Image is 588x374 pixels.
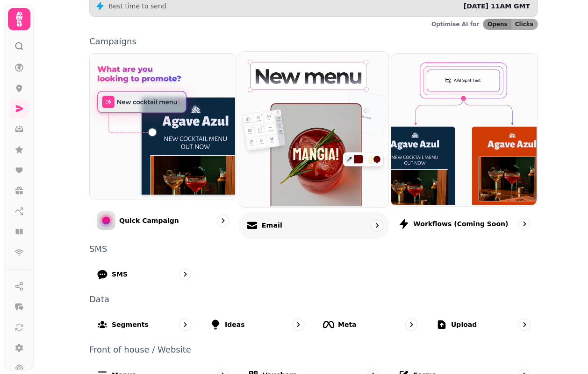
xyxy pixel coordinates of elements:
[413,219,508,229] p: Workflows (coming soon)
[238,51,387,206] img: Email
[119,216,179,225] p: Quick Campaign
[89,37,538,46] p: Campaigns
[89,311,199,338] a: Segments
[89,53,237,237] a: Quick CampaignQuick Campaign
[316,311,425,338] a: Meta
[515,21,533,27] span: Clicks
[511,19,538,29] button: Clicks
[451,320,477,329] p: Upload
[464,2,530,10] span: [DATE] 11AM GMT
[407,320,416,329] svg: go to
[338,320,357,329] p: Meta
[429,311,538,338] a: Upload
[180,270,190,279] svg: go to
[112,270,128,279] p: SMS
[372,221,381,230] svg: go to
[239,51,389,239] a: EmailEmail
[390,53,537,205] img: Workflows (coming soon)
[112,320,149,329] p: Segments
[89,295,538,304] p: Data
[488,21,508,27] span: Opens
[89,261,199,288] a: SMS
[108,1,166,11] p: Best time to send
[520,320,529,329] svg: go to
[218,216,228,225] svg: go to
[180,320,190,329] svg: go to
[294,320,303,329] svg: go to
[483,19,511,29] button: Opens
[391,53,538,237] a: Workflows (coming soon)Workflows (coming soon)
[202,311,312,338] a: Ideas
[225,320,245,329] p: Ideas
[89,245,538,253] p: SMS
[431,21,479,28] p: Optimise AI for
[89,53,235,199] img: Quick Campaign
[261,221,282,230] p: Email
[520,219,529,229] svg: go to
[89,346,538,354] p: Front of house / Website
